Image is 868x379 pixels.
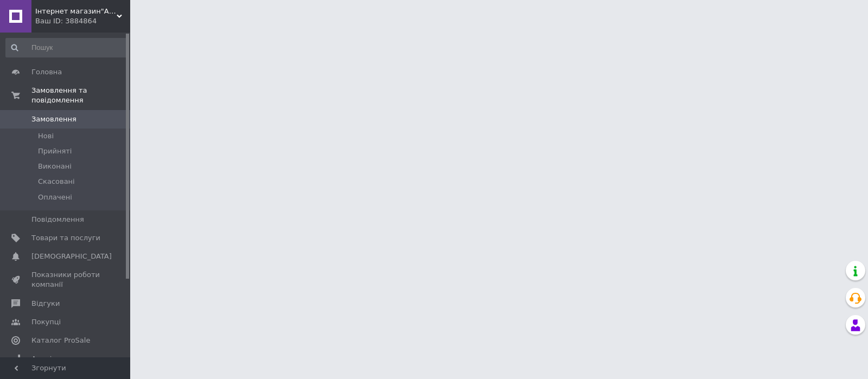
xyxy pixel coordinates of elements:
[31,114,76,124] span: Замовлення
[31,299,60,309] span: Відгуки
[31,252,112,261] span: [DEMOGRAPHIC_DATA]
[38,146,72,156] span: Прийняті
[38,192,72,202] span: Оплачені
[31,215,84,224] span: Повідомлення
[35,7,117,16] span: Інтернет магазин"АвтоОбігрівМаркет"
[31,317,61,327] span: Покупці
[35,16,130,26] div: Ваш ID: 3884864
[31,354,69,364] span: Аналітика
[31,336,90,345] span: Каталог ProSale
[31,233,100,243] span: Товари та послуги
[38,131,54,141] span: Нові
[5,38,128,57] input: Пошук
[31,67,62,77] span: Головна
[31,86,130,105] span: Замовлення та повідомлення
[38,177,75,187] span: Скасовані
[31,270,100,290] span: Показники роботи компанії
[38,162,72,171] span: Виконані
